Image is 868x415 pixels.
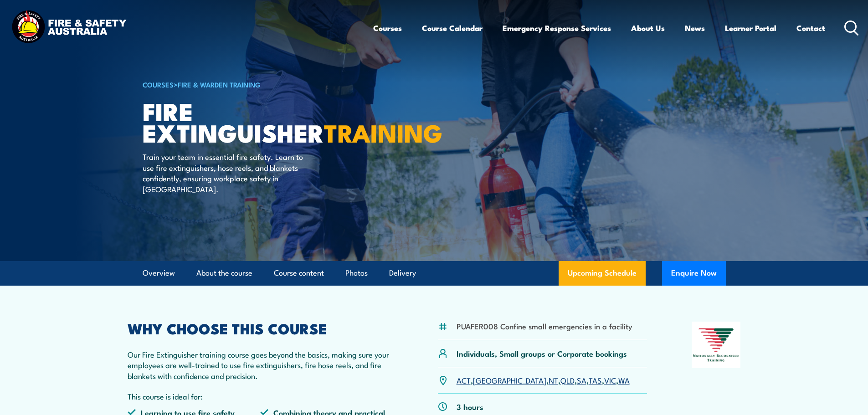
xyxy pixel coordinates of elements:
[128,391,394,401] p: This course is ideal for:
[128,349,394,381] p: Our Fire Extinguisher training course goes beyond the basics, making sure your employees are well...
[196,261,252,285] a: About the course
[503,16,611,40] a: Emergency Response Services
[324,113,442,151] strong: TRAINING
[549,374,558,385] a: NT
[577,374,586,385] a: SA
[457,321,632,331] li: PUAFER008 Confine small emergencies in a facility
[345,261,368,285] a: Photos
[559,261,646,286] a: Upcoming Schedule
[662,261,726,286] button: Enquire Now
[796,16,825,40] a: Contact
[274,261,324,285] a: Course content
[178,79,261,89] a: Fire & Warden Training
[604,374,616,385] a: VIC
[725,16,776,40] a: Learner Portal
[589,374,602,385] a: TAS
[560,374,575,385] a: QLD
[685,16,705,40] a: News
[143,100,368,143] h1: Fire Extinguisher
[143,79,368,90] h6: >
[457,375,630,385] p: , , , , , , ,
[457,401,483,412] p: 3 hours
[473,374,546,385] a: [GEOGRAPHIC_DATA]
[373,16,402,40] a: Courses
[389,261,416,285] a: Delivery
[143,79,174,89] a: COURSES
[618,374,630,385] a: WA
[128,322,394,334] h2: WHY CHOOSE THIS COURSE
[143,261,175,285] a: Overview
[692,322,741,368] img: Nationally Recognised Training logo.
[143,151,309,194] p: Train your team in essential fire safety. Learn to use fire extinguishers, hose reels, and blanke...
[457,374,471,385] a: ACT
[631,16,665,40] a: About Us
[457,348,627,359] p: Individuals, Small groups or Corporate bookings
[422,16,483,40] a: Course Calendar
